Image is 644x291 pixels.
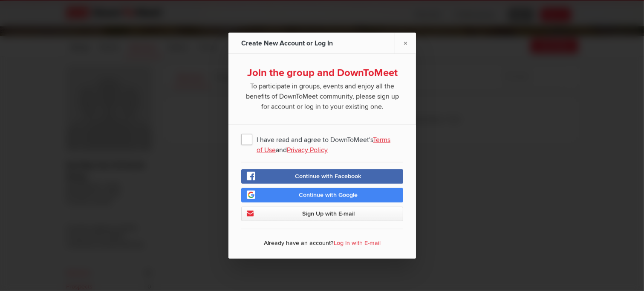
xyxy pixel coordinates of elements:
p: Already have an account? [241,237,403,252]
a: Sign Up with E-mail [241,207,403,221]
div: Create New Account or Log In [241,33,335,54]
a: Log In with E-mail [334,240,381,247]
span: Sign Up with E-mail [302,210,354,217]
a: Continue with Google [241,188,403,203]
a: Terms of Use [257,136,390,154]
a: Privacy Policy [287,146,328,154]
span: To participate in groups, events and enjoy all the benefits of DownToMeet community, please sign ... [241,80,403,112]
div: Join the group and DownToMeet [241,67,403,80]
span: I have read and agree to DownToMeet's and [241,131,403,147]
span: Continue with Facebook [295,173,361,180]
span: Continue with Google [299,191,358,199]
a: × [395,33,416,54]
a: Continue with Facebook [241,169,403,184]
